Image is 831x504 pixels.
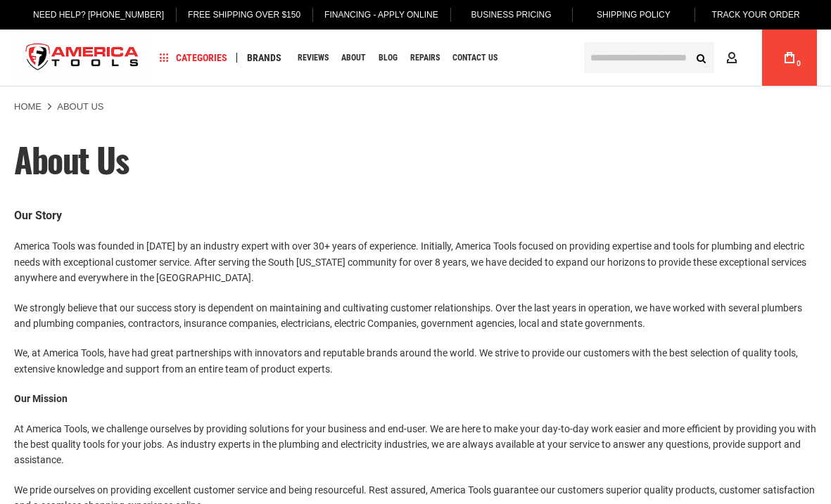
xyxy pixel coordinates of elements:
[410,53,440,62] span: Repairs
[14,238,817,285] p: America Tools was founded in [DATE] by an industry expert with over 30+ years of experience. Init...
[335,49,372,67] a: About
[160,53,227,63] span: Categories
[372,49,404,67] a: Blog
[14,101,42,113] a: Home
[597,10,671,20] span: Shipping Policy
[341,53,366,62] span: About
[14,300,817,332] p: We strongly believe that our success story is dependent on maintaining and cultivating customer r...
[776,30,803,86] a: 0
[14,134,128,184] span: About Us
[14,207,817,225] p: Our Story
[153,49,234,67] a: Categories
[14,32,151,84] a: store logo
[291,49,335,67] a: Reviews
[241,49,288,67] a: Brands
[404,49,446,67] a: Repairs
[298,53,329,62] span: Reviews
[14,391,817,406] p: Our Mission
[247,53,281,63] span: Brands
[379,53,398,62] span: Blog
[14,421,817,468] p: At America Tools, we challenge ourselves by providing solutions for your business and end-user. W...
[446,49,504,67] a: Contact Us
[57,101,103,112] strong: About Us
[687,44,714,71] button: Search
[797,60,801,67] span: 0
[14,32,151,84] img: America Tools
[452,53,497,62] span: Contact Us
[14,345,817,377] p: We, at America Tools, have had great partnerships with innovators and reputable brands around the...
